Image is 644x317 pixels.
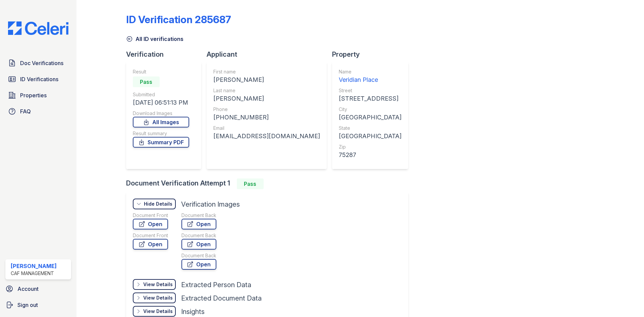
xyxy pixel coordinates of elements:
[181,252,216,259] div: Document Back
[181,212,216,219] div: Document Back
[213,125,320,131] div: Email
[5,72,71,86] a: ID Verifications
[181,239,216,250] a: Open
[339,68,401,85] a: Name Veridian Place
[133,110,189,117] div: Download Images
[3,298,74,312] a: Sign out
[20,107,31,115] span: FAQ
[3,282,74,296] a: Account
[133,212,168,219] div: Document Front
[213,94,320,103] div: [PERSON_NAME]
[213,106,320,113] div: Phone
[133,219,168,229] a: Open
[339,106,401,113] div: City
[5,105,71,118] a: FAQ
[339,125,401,131] div: State
[339,150,401,160] div: 75287
[181,200,240,209] div: Verification Images
[339,144,401,150] div: Zip
[181,307,205,316] div: Insights
[213,68,320,75] div: First name
[133,68,189,75] div: Result
[339,75,401,85] div: Veridian Place
[11,270,57,277] div: CAF Management
[144,201,172,207] div: Hide Details
[133,239,168,250] a: Open
[143,308,173,315] div: View Details
[133,117,189,127] a: All Images
[126,35,183,43] a: All ID verifications
[133,98,189,107] div: [DATE] 06:51:13 PM
[126,13,231,25] div: ID Verification 285687
[133,137,189,148] a: Summary PDF
[17,301,38,309] span: Sign out
[181,219,216,229] a: Open
[339,94,401,103] div: [STREET_ADDRESS]
[213,87,320,94] div: Last name
[181,280,251,289] div: Extracted Person Data
[11,262,57,270] div: [PERSON_NAME]
[17,285,39,293] span: Account
[133,130,189,137] div: Result summary
[143,281,173,288] div: View Details
[126,50,207,59] div: Verification
[20,91,47,99] span: Properties
[3,21,74,35] img: CE_Logo_Blue-a8612792a0a2168367f1c8372b55b34899dd931a85d93a1a3d3e32e68fde9ad4.png
[213,131,320,141] div: [EMAIL_ADDRESS][DOMAIN_NAME]
[339,87,401,94] div: Street
[143,295,173,301] div: View Details
[126,178,414,189] div: Document Verification Attempt 1
[207,50,332,59] div: Applicant
[133,232,168,239] div: Document Front
[213,113,320,122] div: [PHONE_NUMBER]
[213,75,320,85] div: [PERSON_NAME]
[339,131,401,141] div: [GEOGRAPHIC_DATA]
[237,178,264,189] div: Pass
[133,76,160,87] div: Pass
[181,294,262,303] div: Extracted Document Data
[20,75,58,83] span: ID Verifications
[181,259,216,270] a: Open
[181,232,216,239] div: Document Back
[5,56,71,70] a: Doc Verifications
[339,68,401,75] div: Name
[5,89,71,102] a: Properties
[332,50,414,59] div: Property
[20,59,63,67] span: Doc Verifications
[133,91,189,98] div: Submitted
[339,113,401,122] div: [GEOGRAPHIC_DATA]
[616,290,637,310] iframe: chat widget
